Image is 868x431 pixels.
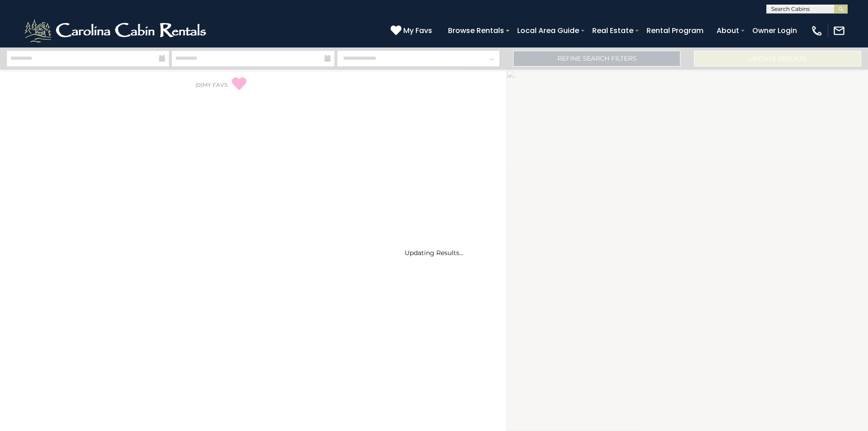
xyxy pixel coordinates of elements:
img: White-1-2.png [23,17,210,44]
a: Local Area Guide [513,23,584,38]
a: My Favs [391,25,434,37]
a: About [712,23,744,38]
a: Browse Rentals [443,23,509,38]
a: Real Estate [588,23,638,38]
img: mail-regular-white.png [833,24,845,37]
a: Owner Login [748,23,802,38]
span: My Favs [403,25,432,36]
a: Rental Program [642,23,708,38]
img: phone-regular-white.png [811,24,823,37]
